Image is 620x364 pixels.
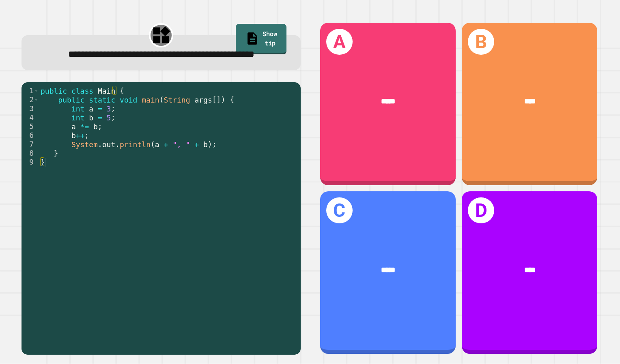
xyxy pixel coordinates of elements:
[22,86,39,95] div: 1
[326,197,352,223] h1: C
[22,122,39,131] div: 5
[34,86,39,95] span: Toggle code folding, rows 1 through 9
[22,113,39,122] div: 4
[22,104,39,113] div: 3
[34,95,39,104] span: Toggle code folding, rows 2 through 8
[326,29,352,55] h1: A
[22,149,39,158] div: 8
[22,140,39,149] div: 7
[468,29,494,55] h1: B
[22,131,39,140] div: 6
[22,95,39,104] div: 2
[468,197,494,223] h1: D
[22,158,39,167] div: 9
[236,24,286,54] a: Show tip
